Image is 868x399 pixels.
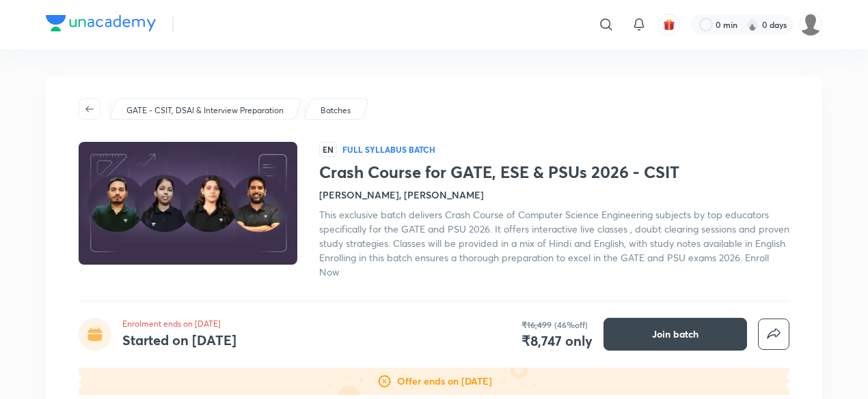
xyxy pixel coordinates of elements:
[319,188,484,202] h4: [PERSON_NAME], [PERSON_NAME]
[124,104,286,117] a: GATE - CSIT, DSAI & Interview Preparation
[521,331,593,351] h4: ₹8,747 only
[663,18,675,31] img: avatar
[321,104,351,117] p: Batches
[77,141,299,266] img: Thumbnail
[746,18,759,31] img: streak
[377,373,393,389] img: offer
[554,319,588,331] p: (46%off)
[122,331,236,349] h4: Started on [DATE]
[799,13,822,36] img: Mini
[658,14,680,35] button: avatar
[318,104,353,117] a: Batches
[319,142,337,157] span: EN
[122,318,236,330] p: Enrolment ends on [DATE]
[319,208,789,278] span: This exclusive batch delivers Crash Course of Computer Science Engineering subjects by top educat...
[46,15,156,35] a: Company Logo
[397,376,492,387] span: Offer ends on [DATE]
[46,15,156,31] img: Company Logo
[79,368,789,395] img: offer
[319,162,789,182] h1: Crash Course for GATE, ESE & PSUs 2026 - CSIT
[521,319,552,331] p: ₹16,499
[652,327,699,341] span: Join batch
[126,104,284,117] p: GATE - CSIT, DSAI & Interview Preparation
[342,144,435,155] p: Full Syllabus Batch
[603,318,747,351] button: Join batch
